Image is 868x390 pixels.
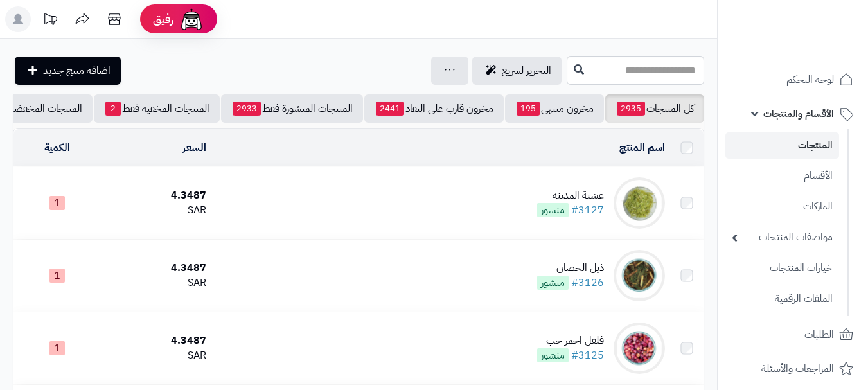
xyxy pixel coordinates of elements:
img: عشبة المدينه [614,177,665,229]
span: 2935 [617,102,645,116]
a: المنتجات [725,132,839,159]
div: ذيل الحصان [537,261,604,276]
div: فلفل احمر حب [537,333,604,348]
div: 4.3487 [106,188,206,203]
a: تحديثات المنصة [34,6,66,35]
span: 2441 [376,102,404,116]
a: الماركات [725,193,839,220]
img: ai-face.png [179,6,204,32]
img: فلفل احمر حب [614,323,665,374]
a: الملفات الرقمية [725,285,839,313]
a: المنتجات المخفية فقط2 [94,94,220,123]
a: مخزون منتهي195 [505,94,604,123]
a: التحرير لسريع [472,57,562,85]
a: الطلبات [725,319,860,350]
a: خيارات المنتجات [725,254,839,282]
span: 1 [49,269,65,283]
a: #3127 [571,202,604,218]
span: اضافة منتج جديد [43,63,111,78]
span: المراجعات والأسئلة [761,360,834,378]
span: الأقسام والمنتجات [763,105,834,123]
a: السعر [182,140,206,155]
a: #3125 [571,348,604,363]
span: 2 [105,102,121,116]
div: SAR [106,203,206,218]
span: 1 [49,341,65,355]
div: SAR [106,276,206,290]
img: ذيل الحصان [614,250,665,301]
div: SAR [106,348,206,363]
a: اسم المنتج [619,140,665,155]
span: الطلبات [804,326,834,344]
a: المراجعات والأسئلة [725,353,860,384]
div: 4.3487 [106,261,206,276]
span: 195 [517,102,540,116]
a: مواصفات المنتجات [725,224,839,251]
a: مخزون قارب على النفاذ2441 [364,94,504,123]
a: اضافة منتج جديد [15,57,121,85]
span: التحرير لسريع [502,63,551,78]
a: المنتجات المنشورة فقط2933 [221,94,363,123]
span: منشور [537,348,569,362]
a: الكمية [44,140,70,155]
a: #3126 [571,275,604,290]
span: منشور [537,203,569,217]
span: منشور [537,276,569,290]
span: 2933 [233,102,261,116]
a: لوحة التحكم [725,64,860,95]
span: 1 [49,196,65,210]
div: 4.3487 [106,333,206,348]
div: عشبة المدينه [537,188,604,203]
a: كل المنتجات2935 [605,94,704,123]
a: الأقسام [725,162,839,190]
span: رفيق [153,12,173,27]
span: لوحة التحكم [786,71,834,89]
